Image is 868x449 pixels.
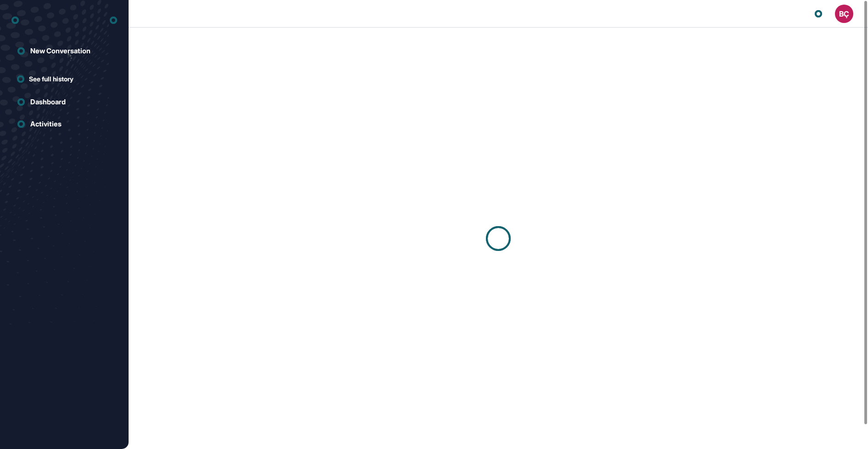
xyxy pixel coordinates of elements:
[30,47,90,55] div: New Conversation
[11,93,117,111] a: Dashboard
[29,74,73,84] span: See full history
[11,13,19,28] div: entrapeer-logo
[30,98,66,106] div: Dashboard
[17,74,117,84] a: See full history
[11,42,117,60] a: New Conversation
[11,115,117,133] a: Activities
[30,120,62,128] div: Activities
[835,5,853,23] button: BÇ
